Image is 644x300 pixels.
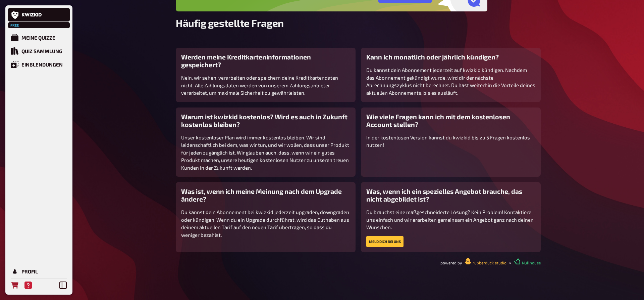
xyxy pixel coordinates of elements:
[181,187,350,203] h3: Was ist, wenn ich meine Meinung nach dem Upgrade ändere?
[8,278,21,292] a: Bestellungen
[9,23,21,27] span: Free
[176,17,541,29] h2: Häufig gestellte Fragen
[8,265,70,278] a: Profil
[366,66,535,96] p: Du kannst dein Abonnement jederzeit auf kwizkid kündigen. Nachdem das Abonnement gekündigt wurde,...
[181,113,350,128] h3: Warum ist kwizkid kostenlos? Wird es auch in Zukunft kostenlos bleiben?
[21,268,38,274] div: Profil
[366,134,535,149] p: In der kostenlosen Version kannst du kwizkid bis zu 5 Fragen kostenlos nutzen!
[181,208,350,239] p: Du kannst dein Abonnement bei kwizkid jederzeit upgraden, downgraden oder kündigen. Wenn du ein U...
[21,61,63,68] div: Einblendungen
[8,44,70,58] a: Quiz Sammlung
[440,260,462,265] div: powered by
[514,258,541,265] a: Nullhouse
[440,258,541,268] div: ×
[181,134,350,172] p: Unser kostenloser Plan wird immer kostenlos bleiben. Wir sind leidenschaftlich bei dem, was wir t...
[21,48,62,54] div: Quiz Sammlung
[465,258,506,265] a: rubberduck studio
[366,187,535,203] h3: Was, wenn ich ein spezielles Angebot brauche, das nicht abgebildet ist?
[21,278,35,292] a: Hilfe
[366,113,535,128] h3: Wie viele Fragen kann ich mit dem kostenlosen Account stellen?
[366,208,535,231] p: Du brauchst eine maßgeschneiderte Lösung? Kein Problem! Kontaktiere uns einfach und wir erarbeite...
[8,31,70,44] a: Meine Quizze
[181,74,350,97] p: Nein, wir sehen, verarbeiten oder speichern deine Kreditkartendaten nicht. Alle Zahlungsdaten wer...
[181,53,350,69] h3: Werden meine Kreditkarteninformationen gespeichert?
[21,35,55,41] div: Meine Quizze
[366,236,404,247] button: Meld dich bei uns
[8,58,70,71] a: Einblendungen
[366,53,535,61] h3: Kann ich monatlich oder jährlich kündigen?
